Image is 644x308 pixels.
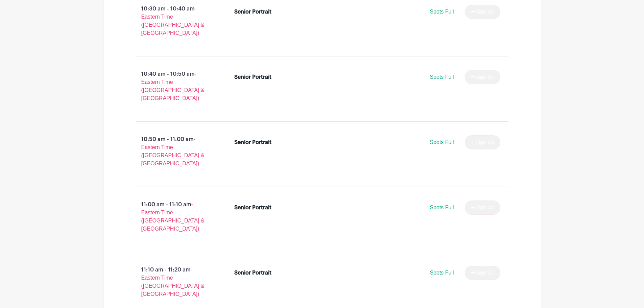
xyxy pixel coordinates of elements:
[141,6,205,36] span: - Eastern Time ([GEOGRAPHIC_DATA] & [GEOGRAPHIC_DATA])
[430,205,454,210] span: Spots Full
[430,9,454,15] span: Spots Full
[125,133,224,170] p: 10:50 am - 11:00 am
[141,136,205,166] span: - Eastern Time ([GEOGRAPHIC_DATA] & [GEOGRAPHIC_DATA])
[125,67,224,105] p: 10:40 am - 10:50 am
[141,267,205,297] span: - Eastern Time ([GEOGRAPHIC_DATA] & [GEOGRAPHIC_DATA])
[234,8,271,16] div: Senior Portrait
[430,74,454,80] span: Spots Full
[234,269,271,277] div: Senior Portrait
[234,204,271,212] div: Senior Portrait
[430,270,454,276] span: Spots Full
[234,138,271,146] div: Senior Portrait
[125,263,224,301] p: 11:10 am - 11:20 am
[141,71,205,101] span: - Eastern Time ([GEOGRAPHIC_DATA] & [GEOGRAPHIC_DATA])
[430,139,454,145] span: Spots Full
[125,2,224,40] p: 10:30 am - 10:40 am
[141,202,205,232] span: - Eastern Time ([GEOGRAPHIC_DATA] & [GEOGRAPHIC_DATA])
[125,198,224,236] p: 11:00 am - 11:10 am
[234,73,271,81] div: Senior Portrait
